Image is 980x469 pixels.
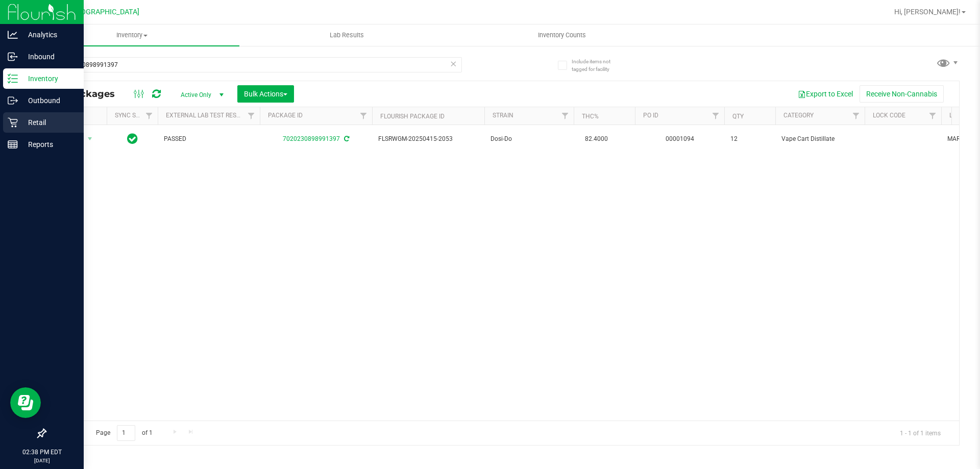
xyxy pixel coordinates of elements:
[8,95,18,106] inline-svg: Outbound
[244,90,287,98] span: Bulk Actions
[18,116,79,129] p: Retail
[572,58,623,73] span: Include items not tagged for facility
[87,425,161,441] span: Page of 1
[268,112,303,119] a: Package ID
[557,107,574,125] a: Filter
[666,135,694,142] a: 00001094
[783,112,814,119] a: Category
[450,57,457,70] span: Clear
[115,112,154,119] a: Sync Status
[8,139,18,150] inline-svg: Reports
[10,387,41,418] iframe: Resource center
[924,107,941,125] a: Filter
[355,107,372,125] a: Filter
[791,85,860,103] button: Export to Excel
[239,24,454,46] a: Lab Results
[454,24,669,46] a: Inventory Counts
[380,113,445,120] a: Flourish Package ID
[5,457,79,464] p: [DATE]
[18,72,79,85] p: Inventory
[707,107,724,125] a: Filter
[237,85,294,103] button: Bulk Actions
[781,134,859,144] span: Vape Cart Distillate
[732,113,744,120] a: Qty
[243,107,260,125] a: Filter
[18,138,79,151] p: Reports
[491,134,568,144] span: Dosi-Do
[316,31,378,40] span: Lab Results
[892,425,949,440] span: 1 - 1 of 1 items
[8,30,18,40] inline-svg: Analytics
[53,88,125,100] span: All Packages
[894,8,961,16] span: Hi, [PERSON_NAME]!
[8,52,18,62] inline-svg: Inbound
[127,132,138,146] span: In Sync
[283,135,340,142] a: 7020230898991397
[18,51,79,63] p: Inbound
[24,31,239,40] span: Inventory
[582,113,599,120] a: THC%
[18,29,79,41] p: Analytics
[643,112,658,119] a: PO ID
[730,134,769,144] span: 12
[141,107,158,125] a: Filter
[873,112,905,119] a: Lock Code
[580,132,613,146] span: 82.4000
[166,112,246,119] a: External Lab Test Result
[8,73,18,84] inline-svg: Inventory
[24,24,239,46] a: Inventory
[18,94,79,107] p: Outbound
[164,134,254,144] span: PASSED
[524,31,600,40] span: Inventory Counts
[342,135,349,142] span: Sync from Compliance System
[5,448,79,457] p: 02:38 PM EDT
[860,85,944,103] button: Receive Non-Cannabis
[8,117,18,128] inline-svg: Retail
[493,112,513,119] a: Strain
[45,57,462,72] input: Search Package ID, Item Name, SKU, Lot or Part Number...
[848,107,865,125] a: Filter
[84,132,96,146] span: select
[378,134,478,144] span: FLSRWGM-20250415-2053
[69,8,139,16] span: [GEOGRAPHIC_DATA]
[117,425,135,441] input: 1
